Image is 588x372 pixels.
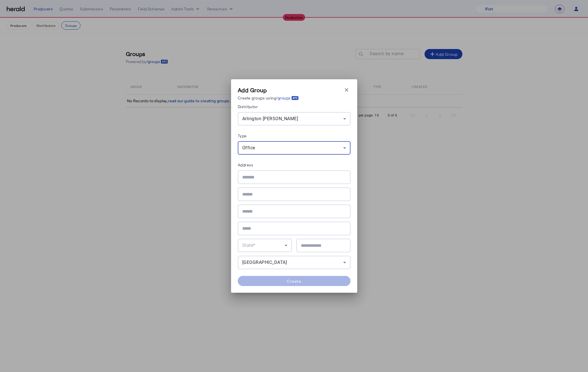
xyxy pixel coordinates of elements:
p: Create groups using [238,95,299,101]
span: Office [242,145,255,150]
label: Type [238,133,247,138]
span: Arlington [PERSON_NAME] [242,116,298,121]
h3: Add Group [238,86,299,94]
label: Distributor [238,104,258,109]
a: /groups [276,95,299,101]
span: [GEOGRAPHIC_DATA] [242,260,287,265]
span: State* [242,243,255,248]
label: Address [238,162,253,167]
